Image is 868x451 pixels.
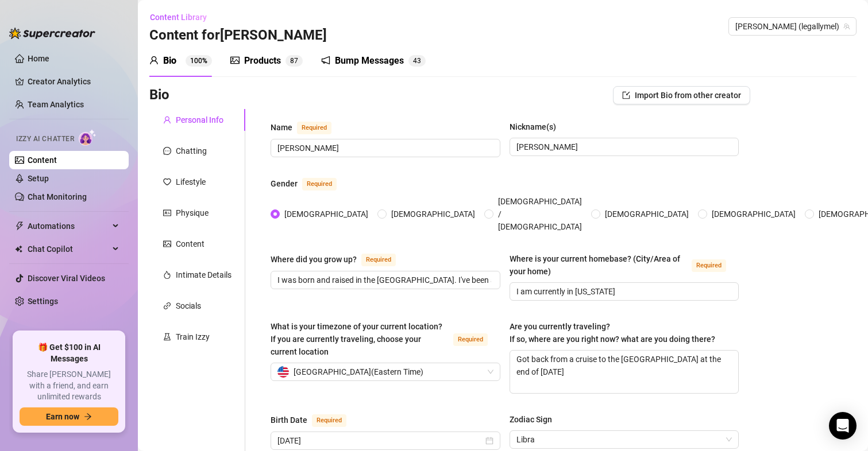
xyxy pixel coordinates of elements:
[516,431,732,448] span: Libra
[28,240,109,258] span: Chat Copilot
[163,333,171,341] span: experiment
[79,129,97,146] img: AI Chatter
[163,271,171,279] span: fire
[163,116,171,124] span: user
[635,91,741,100] span: Import Bio from other creator
[290,57,294,65] span: 8
[163,209,171,217] span: idcard
[321,56,330,65] span: notification
[510,351,739,393] textarea: Got back from a cruise to the [GEOGRAPHIC_DATA] at the end of [DATE]
[149,8,216,26] button: Content Library
[28,155,57,165] a: Content
[294,363,423,380] span: [GEOGRAPHIC_DATA] ( Eastern Time )
[28,217,109,235] span: Automations
[163,240,171,248] span: picture
[271,253,357,266] div: Where did you grow up?
[277,366,289,378] img: us
[692,259,726,272] span: Required
[244,54,281,68] div: Products
[417,57,421,65] span: 3
[277,434,483,447] input: Birth Date
[46,412,79,421] span: Earn now
[163,147,171,155] span: message
[707,208,800,220] span: [DEMOGRAPHIC_DATA]
[361,254,396,266] span: Required
[28,274,105,283] a: Discover Viral Videos
[20,407,118,426] button: Earn nowarrow-right
[149,86,169,104] h3: Bio
[312,414,346,427] span: Required
[413,57,417,65] span: 4
[271,413,359,427] label: Birth Date
[516,141,730,153] input: Nickname(s)
[150,13,207,22] span: Content Library
[453,333,488,346] span: Required
[15,245,22,253] img: Chat Copilot
[28,72,119,91] a: Creator Analytics
[510,120,564,133] label: Nickname(s)
[28,297,58,306] a: Settings
[176,145,207,157] div: Chatting
[163,54,176,68] div: Bio
[277,142,491,154] input: Name
[843,23,850,30] span: team
[84,413,92,421] span: arrow-right
[176,269,232,281] div: Intimate Details
[28,54,49,63] a: Home
[286,55,303,67] sup: 87
[387,208,480,220] span: [DEMOGRAPHIC_DATA]
[186,55,212,67] sup: 100%
[271,121,292,134] div: Name
[20,342,118,364] span: 🎁 Get $100 in AI Messages
[271,120,344,134] label: Name
[271,177,298,190] div: Gender
[15,221,24,231] span: thunderbolt
[294,57,298,65] span: 7
[408,55,426,67] sup: 43
[613,86,750,104] button: Import Bio from other creator
[271,252,408,266] label: Where did you grow up?
[335,54,404,68] div: Bump Messages
[510,252,739,278] label: Where is your current homebase? (City/Area of your home)
[271,414,307,426] div: Birth Date
[277,274,491,286] input: Where did you grow up?
[16,134,74,145] span: Izzy AI Chatter
[230,56,240,65] span: picture
[149,26,327,45] h3: Content for [PERSON_NAME]
[28,174,49,183] a: Setup
[735,18,850,35] span: Melanie (legallymel)
[176,207,209,219] div: Physique
[622,91,630,99] span: import
[271,177,349,190] label: Gender
[493,195,587,233] span: [DEMOGRAPHIC_DATA] / [DEMOGRAPHIC_DATA]
[20,369,118,403] span: Share [PERSON_NAME] with a friend, and earn unlimited rewards
[510,252,688,278] div: Where is your current homebase? (City/Area of your home)
[510,413,552,426] div: Zodiac Sign
[176,331,210,343] div: Train Izzy
[149,56,159,65] span: user
[28,192,87,201] a: Chat Monitoring
[600,208,693,220] span: [DEMOGRAPHIC_DATA]
[297,122,331,134] span: Required
[516,285,730,298] input: Where is your current homebase? (City/Area of your home)
[176,176,206,188] div: Lifestyle
[510,413,560,426] label: Zodiac Sign
[163,178,171,186] span: heart
[280,208,373,220] span: [DEMOGRAPHIC_DATA]
[829,412,857,440] div: Open Intercom Messenger
[510,120,556,133] div: Nickname(s)
[510,322,715,344] span: Are you currently traveling? If so, where are you right now? what are you doing there?
[28,100,84,109] a: Team Analytics
[271,322,442,356] span: What is your timezone of your current location? If you are currently traveling, choose your curre...
[163,302,171,310] span: link
[302,178,337,190] span: Required
[9,28,95,39] img: logo-BBDzfeDw.svg
[176,300,201,312] div: Socials
[176,238,205,250] div: Content
[176,114,223,126] div: Personal Info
